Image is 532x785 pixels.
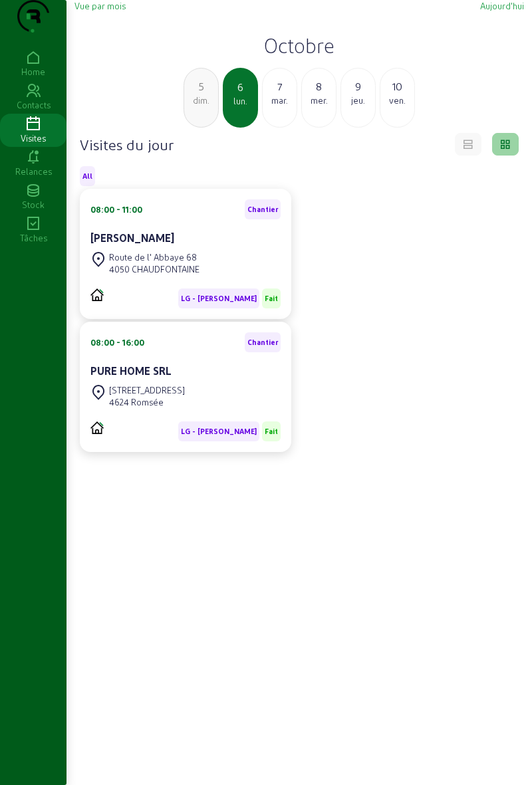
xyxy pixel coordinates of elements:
div: dim. [184,94,218,106]
h4: Visites du jour [80,135,174,154]
h2: Octobre [74,33,524,57]
cam-card-title: PURE HOME SRL [90,364,172,377]
div: [STREET_ADDRESS] [109,384,185,396]
div: 08:00 - 11:00 [90,203,142,215]
span: Vue par mois [74,1,126,11]
span: Fait [265,294,278,303]
div: 6 [224,79,257,95]
div: 5 [184,78,218,94]
span: LG - [PERSON_NAME] [181,427,257,436]
span: Fait [265,427,278,436]
span: Aujourd'hui [480,1,524,11]
div: 7 [263,78,297,94]
div: 4624 Romsée [109,396,185,408]
span: LG - [PERSON_NAME] [181,294,257,303]
div: 8 [302,78,336,94]
div: mer. [302,94,336,106]
div: 9 [341,78,375,94]
span: All [82,171,92,181]
div: 4050 CHAUDFONTAINE [109,263,199,275]
div: 08:00 - 16:00 [90,336,144,348]
img: PVELEC [90,421,104,434]
div: mar. [263,94,297,106]
div: Route de l' Abbaye 68 [109,251,199,263]
img: PVELEC [90,288,104,301]
div: jeu. [341,94,375,106]
span: Chantier [247,205,278,214]
div: lun. [224,95,257,107]
cam-card-title: [PERSON_NAME] [90,231,174,244]
span: Chantier [247,338,278,347]
div: ven. [380,94,414,106]
div: 10 [380,78,414,94]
